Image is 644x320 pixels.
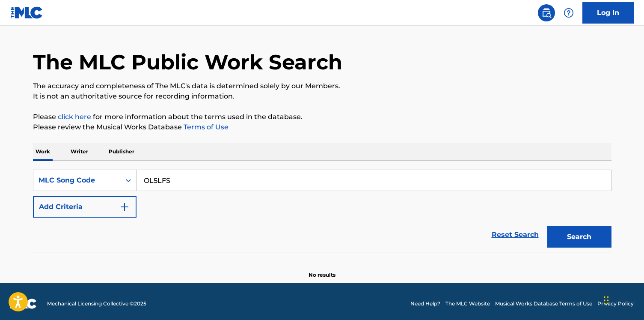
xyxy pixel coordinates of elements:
img: help [564,8,574,18]
a: Public Search [538,4,555,21]
img: MLC Logo [10,6,43,19]
div: Help [560,4,577,21]
img: 9d2ae6d4665cec9f34b9.svg [119,202,130,212]
a: Terms of Use [182,123,229,131]
iframe: Chat Widget [601,279,644,320]
p: No results [309,261,335,279]
p: Writer [68,143,91,161]
div: Trascina [604,287,609,313]
p: Please review the Musical Works Database [33,122,611,132]
p: Work [33,143,53,161]
p: Please for more information about the terms used in the database. [33,112,611,122]
div: MLC Song Code [39,175,116,185]
a: Privacy Policy [597,300,634,308]
img: search [541,8,552,18]
p: Publisher [106,143,137,161]
a: Log In [582,2,634,24]
a: The MLC Website [445,300,490,308]
form: Search Form [33,170,611,252]
div: Widget chat [601,279,644,320]
a: Musical Works Database Terms of Use [495,300,592,308]
a: Need Help? [410,300,440,308]
a: Reset Search [487,225,543,244]
button: Search [547,226,611,248]
button: Add Criteria [33,196,137,218]
a: click here [58,113,91,121]
p: The accuracy and completeness of The MLC's data is determined solely by our Members. [33,81,611,91]
span: Mechanical Licensing Collective © 2025 [47,300,146,308]
h1: The MLC Public Work Search [33,49,342,75]
p: It is not an authoritative source for recording information. [33,91,611,102]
